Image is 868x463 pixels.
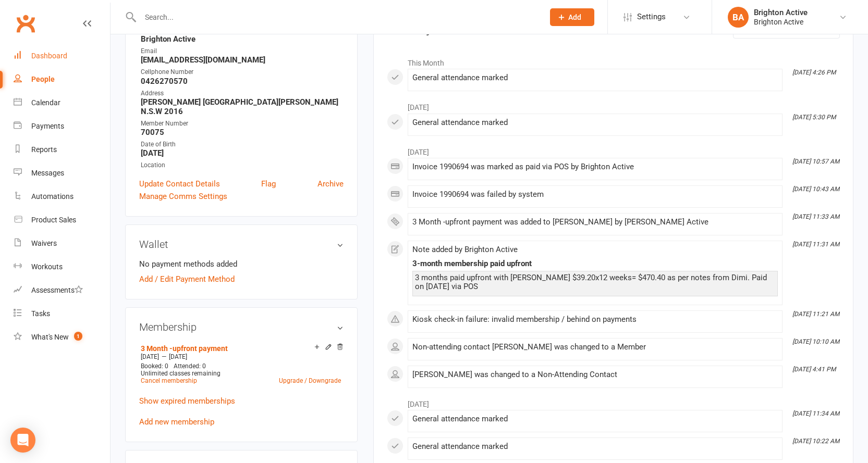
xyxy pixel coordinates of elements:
[261,178,276,190] a: Flag
[792,158,839,165] i: [DATE] 10:57 AM
[792,437,839,445] i: [DATE] 10:22 AM
[141,67,344,77] div: Cellphone Number
[139,190,227,203] a: Manage Comms Settings
[31,286,83,294] div: Assessments
[14,68,110,91] a: People
[141,140,344,149] div: Date of Birth
[174,362,206,370] span: Attended: 0
[141,34,344,44] strong: Brighton Active
[31,216,76,224] div: Product Sales
[139,258,344,270] li: No payment methods added
[14,161,110,185] a: Messages
[637,5,666,29] span: Settings
[412,315,778,324] div: Kiosk check-in failure: invalid membership / behind on payments
[14,44,110,68] a: Dashboard
[141,97,344,116] strong: [PERSON_NAME] [GEOGRAPHIC_DATA][PERSON_NAME] N.S.W 2016
[31,333,69,341] div: What's New
[141,148,344,158] strong: [DATE]
[754,17,808,27] div: Brighton Active
[728,7,749,28] div: BA
[141,377,197,384] a: Cancel membership
[31,262,63,271] div: Workouts
[412,442,778,451] div: General attendance marked
[169,353,187,360] span: [DATE]
[141,128,344,137] strong: 70075
[14,302,110,326] a: Tasks
[74,332,82,341] span: 1
[141,353,159,360] span: [DATE]
[31,169,64,177] div: Messages
[754,8,808,17] div: Brighton Active
[387,393,840,410] li: [DATE]
[139,321,344,333] h3: Membership
[14,326,110,349] a: What's New1
[139,396,235,406] a: Show expired memberships
[14,91,110,115] a: Calendar
[14,208,110,232] a: Product Sales
[141,89,344,98] div: Address
[31,122,64,130] div: Payments
[141,362,168,370] span: Booked: 0
[568,13,581,21] span: Add
[14,115,110,138] a: Payments
[792,241,839,248] i: [DATE] 11:31 AM
[412,370,778,379] div: [PERSON_NAME] was changed to a Non-Attending Contact
[139,239,344,250] h3: Wallet
[31,309,50,318] div: Tasks
[139,178,220,190] a: Update Contact Details
[415,273,775,291] div: 3 months paid upfront with [PERSON_NAME] $39.20x12 weeks= $470.40 as per notes from Dimi. Paid on...
[412,190,778,199] div: Invoice 1990694 was failed by system
[792,310,839,318] i: [DATE] 11:21 AM
[141,55,344,65] strong: [EMAIL_ADDRESS][DOMAIN_NAME]
[387,52,840,69] li: This Month
[139,273,235,285] a: Add / Edit Payment Method
[31,75,55,83] div: People
[13,10,39,36] a: Clubworx
[387,96,840,113] li: [DATE]
[412,162,778,171] div: Invoice 1990694 was marked as paid via POS by Brighton Active
[792,213,839,220] i: [DATE] 11:33 AM
[14,185,110,208] a: Automations
[792,410,839,417] i: [DATE] 11:34 AM
[387,20,840,36] h3: Activity
[31,98,60,107] div: Calendar
[141,46,344,56] div: Email
[792,366,836,373] i: [DATE] 4:41 PM
[141,77,344,86] strong: 0426270570
[792,338,839,345] i: [DATE] 10:10 AM
[412,245,778,254] div: Note added by Brighton Active
[139,417,214,427] a: Add new membership
[14,138,110,161] a: Reports
[550,8,594,26] button: Add
[137,10,536,24] input: Search...
[412,343,778,352] div: Non-attending contact [PERSON_NAME] was changed to a Member
[412,118,778,127] div: General attendance marked
[14,232,110,255] a: Waivers
[412,415,778,423] div: General attendance marked
[412,73,778,82] div: General attendance marked
[792,114,836,121] i: [DATE] 5:30 PM
[31,239,57,247] div: Waivers
[31,145,57,154] div: Reports
[412,218,778,227] div: 3 Month -upfront payment was added to [PERSON_NAME] by [PERSON_NAME] Active
[14,255,110,279] a: Workouts
[141,370,221,377] span: Unlimited classes remaining
[14,279,110,302] a: Assessments
[141,344,228,353] a: 3 Month -upfront payment
[138,353,344,361] div: —
[387,141,840,158] li: [DATE]
[412,259,778,268] div: 3-month membership paid upfront
[31,192,74,201] div: Automations
[31,52,67,60] div: Dashboard
[317,178,344,190] a: Archive
[279,377,341,384] a: Upgrade / Downgrade
[10,428,35,453] div: Open Intercom Messenger
[141,119,344,129] div: Member Number
[792,185,839,193] i: [DATE] 10:43 AM
[792,69,836,76] i: [DATE] 4:26 PM
[141,160,344,170] div: Location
